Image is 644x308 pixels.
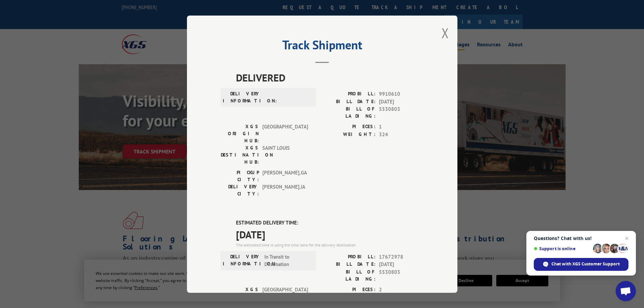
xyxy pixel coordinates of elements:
span: 1 [379,123,424,131]
div: Open chat [616,281,636,301]
label: PROBILL: [322,90,376,98]
label: XGS ORIGIN HUB: [221,123,259,144]
span: [PERSON_NAME] , IA [262,183,308,197]
label: PIECES: [322,123,376,131]
span: [PERSON_NAME] , GA [262,169,308,183]
span: Close chat [623,234,631,242]
span: 17672978 [379,253,424,261]
label: ESTIMATED DELIVERY TIME: [236,219,424,227]
span: SAINT LOUIS [262,144,308,166]
label: PROBILL: [322,253,376,261]
div: The estimated time is using the time zone for the delivery destination. [236,242,424,248]
label: DELIVERY INFORMATION: [223,90,261,104]
span: 324 [379,131,424,138]
span: 5530803 [379,268,424,282]
label: XGS ORIGIN HUB: [221,286,259,307]
span: 9910610 [379,90,424,98]
label: WEIGHT: [322,131,376,138]
label: PICKUP CITY: [221,169,259,183]
span: Support is online [534,246,591,251]
span: [DATE] [379,261,424,268]
label: DELIVERY CITY: [221,183,259,197]
label: BILL DATE: [322,98,376,105]
label: XGS DESTINATION HUB: [221,144,259,166]
span: [DATE] [379,98,424,105]
span: 2 [379,286,424,293]
span: 5530803 [379,105,424,120]
div: Chat with XGS Customer Support [534,258,628,271]
h2: Track Shipment [221,40,424,53]
span: [GEOGRAPHIC_DATA] [262,286,308,307]
span: [GEOGRAPHIC_DATA] [262,123,308,144]
label: BILL DATE: [322,261,376,268]
span: In Transit to Destination [264,253,310,268]
label: DELIVERY INFORMATION: [223,253,261,268]
button: Close modal [442,24,449,42]
span: Questions? Chat with us! [534,236,628,241]
span: Chat with XGS Customer Support [551,261,620,267]
span: DELIVERED [236,70,424,85]
label: PIECES: [322,286,376,293]
label: BILL OF LADING: [322,105,376,120]
span: [DATE] [236,227,424,242]
label: BILL OF LADING: [322,268,376,282]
